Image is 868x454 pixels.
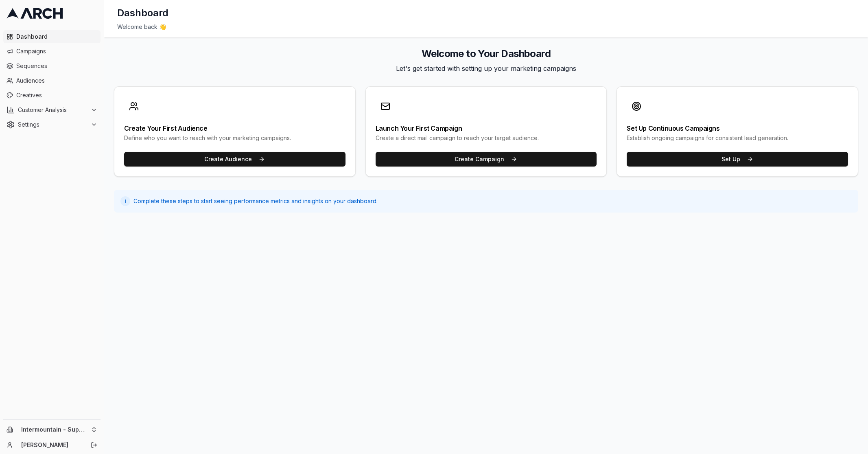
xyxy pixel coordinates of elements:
[133,197,378,205] span: Complete these steps to start seeing performance metrics and insights on your dashboard.
[627,134,848,142] div: Establish ongoing campaigns for consistent lead generation.
[124,125,345,132] div: Create Your First Audience
[16,47,97,55] span: Campaigns
[3,30,101,43] a: Dashboard
[3,103,101,116] button: Customer Analysis
[376,125,597,132] div: Launch Your First Campaign
[114,64,858,73] p: Let's get started with setting up your marketing campaigns
[627,125,848,132] div: Set Up Continuous Campaigns
[124,134,345,142] div: Define who you want to reach with your marketing campaigns.
[21,426,87,433] span: Intermountain - Superior Water & Air
[3,118,101,131] button: Settings
[114,47,858,60] h2: Welcome to Your Dashboard
[124,152,345,167] button: Create Audience
[16,33,97,41] span: Dashboard
[376,152,597,167] button: Create Campaign
[3,59,101,72] a: Sequences
[117,7,168,20] h1: Dashboard
[627,152,848,167] button: Set Up
[376,134,597,142] div: Create a direct mail campaign to reach your target audience.
[16,77,97,85] span: Audiences
[16,91,97,99] span: Creatives
[3,423,101,436] button: Intermountain - Superior Water & Air
[117,23,855,31] div: Welcome back 👋
[88,439,100,451] button: Log out
[3,89,101,102] a: Creatives
[3,74,101,87] a: Audiences
[21,441,82,449] a: [PERSON_NAME]
[18,106,87,114] span: Customer Analysis
[125,198,126,204] span: i
[18,121,87,129] span: Settings
[16,62,97,70] span: Sequences
[3,45,101,58] a: Campaigns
